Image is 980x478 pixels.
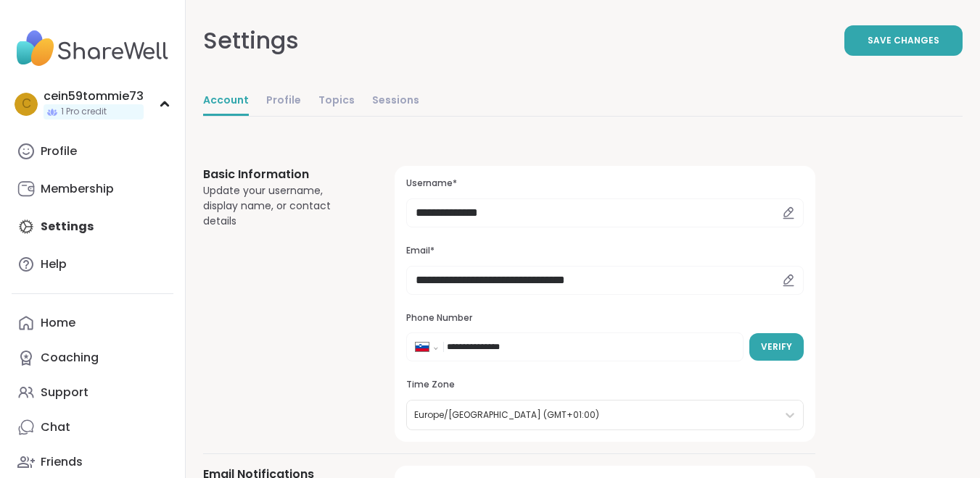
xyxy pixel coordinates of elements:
button: Verify [749,333,804,361]
div: Profile [41,143,77,159]
img: ShareWell Nav Logo [12,23,173,74]
a: Coaching [12,340,173,375]
a: Chat [12,410,173,445]
button: Save Changes [844,25,963,56]
div: Chat [41,419,70,435]
div: Update your username, display name, or contact details [203,183,360,229]
div: Settings [203,23,299,58]
h3: Username* [406,177,804,190]
div: Help [41,256,67,272]
a: Sessions [372,87,419,116]
div: Membership [41,181,114,197]
a: Topics [318,87,355,116]
a: Account [203,87,249,116]
span: c [22,95,31,114]
h3: Basic Information [203,166,360,183]
a: Profile [12,134,173,169]
div: cein59tommie73 [44,88,144,104]
div: Coaching [41,350,99,366]
h3: Phone Number [406,312,804,324]
a: Support [12,375,173,410]
div: Home [41,315,75,331]
span: Save Changes [868,34,939,47]
div: Support [41,385,88,401]
a: Membership [12,172,173,206]
a: Profile [266,87,301,116]
a: Home [12,306,173,340]
div: Friends [41,454,83,470]
span: 1 Pro credit [61,106,107,118]
span: Verify [761,340,792,353]
h3: Time Zone [406,379,804,391]
a: Help [12,247,173,282]
h3: Email* [406,245,804,257]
